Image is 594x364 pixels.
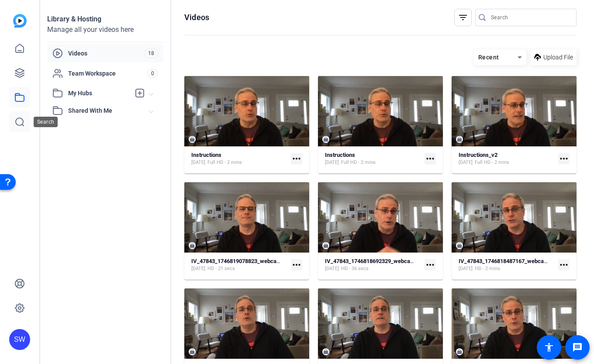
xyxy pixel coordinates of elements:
strong: Instructions_v2 [459,152,497,158]
span: [DATE] [459,265,473,272]
a: Instructions[DATE]Full HD - 2 mins [325,152,421,166]
span: Videos [68,49,144,58]
span: Shared With Me [68,106,149,115]
div: SW [9,329,30,350]
a: IV_47843_1746818692329_webcam[DATE]HD - 36 secs [325,258,421,272]
span: Team Workspace [68,69,147,78]
h1: Videos [184,12,209,23]
img: blue-gradient.svg [13,14,27,28]
button: Upload File [531,49,577,65]
input: Search [491,12,570,23]
span: Full HD - 2 mins [341,159,376,166]
span: Full HD - 2 mins [475,159,509,166]
span: HD - 36 secs [341,265,369,272]
a: Instructions_v2[DATE]Full HD - 2 mins [459,152,555,166]
mat-icon: message [572,342,583,353]
span: 0 [147,69,158,78]
mat-expansion-panel-header: Shared With Me [47,102,163,119]
mat-icon: more_horiz [558,259,570,270]
span: HD - 21 secs [207,265,235,272]
a: IV_47843_1746818487167_webcam[DATE]HD - 2 mins [459,258,555,272]
strong: Instructions [325,152,355,158]
a: Instructions[DATE]Full HD - 2 mins [191,152,287,166]
span: [DATE] [459,159,473,166]
strong: Instructions [191,152,221,158]
strong: IV_47843_1746818487167_webcam [459,258,549,264]
strong: IV_47843_1746818692329_webcam [325,258,415,264]
span: HD - 2 mins [475,265,500,272]
div: Search [34,117,58,127]
mat-icon: filter_list [458,12,468,23]
mat-icon: more_horiz [291,259,302,270]
mat-expansion-panel-header: My Hubs [47,84,163,102]
div: Manage all your videos here [47,24,163,35]
mat-icon: more_horiz [291,153,302,164]
mat-icon: more_horiz [425,259,436,270]
mat-icon: more_horiz [425,153,436,164]
span: [DATE] [325,265,339,272]
div: Library & Hosting [47,14,163,24]
strong: IV_47843_1746819078823_webcam [191,258,281,264]
span: My Hubs [68,89,130,98]
span: [DATE] [191,265,205,272]
mat-icon: more_horiz [558,153,570,164]
span: [DATE] [325,159,339,166]
mat-icon: accessibility [544,342,554,353]
span: 18 [144,49,158,58]
span: Recent [478,54,499,61]
span: Upload File [543,53,573,62]
span: [DATE] [191,159,205,166]
span: Full HD - 2 mins [207,159,242,166]
a: IV_47843_1746819078823_webcam[DATE]HD - 21 secs [191,258,287,272]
